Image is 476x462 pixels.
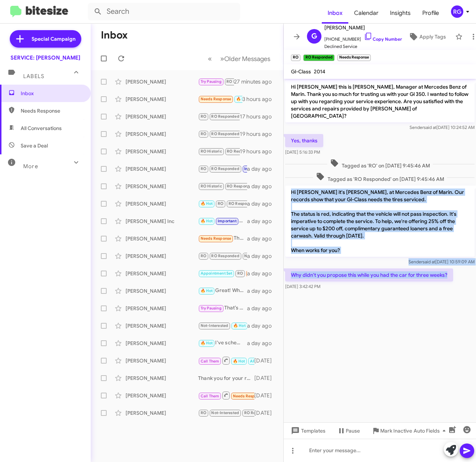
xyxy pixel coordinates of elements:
span: Not-Interested [244,254,272,258]
div: [PERSON_NAME] [126,305,198,312]
span: 🔥 Hot [201,219,213,223]
div: a day ago [247,305,278,312]
div: [PERSON_NAME] [126,270,198,277]
span: Mark Inactive [380,424,412,437]
div: Great! What time [DATE] works best for you to bring in your vehicle for service? [198,287,247,295]
a: Insights [384,3,416,24]
span: [PHONE_NUMBER] [324,32,402,43]
span: » [220,54,224,63]
span: 2014 [314,68,325,75]
span: [PERSON_NAME] [324,23,402,32]
span: Older Messages [224,55,270,63]
div: [PERSON_NAME] [126,130,198,138]
span: Not-Interested [211,410,239,415]
button: Templates [284,424,331,437]
span: Tagged as 'RO Responded' on [DATE] 9:45:46 AM [313,172,447,183]
span: Sender [DATE] 10:59:09 AM [409,259,475,264]
button: Apply Tags [402,30,452,43]
div: RG [451,5,463,18]
span: Not-Interested [201,323,229,328]
a: Calendar [348,3,384,24]
div: Need to earn the money. [198,77,234,86]
span: Auto Fields [414,424,448,437]
p: Hi [PERSON_NAME] it's [PERSON_NAME], at Mercedes Benz of Marin. Our records show that your Gl-Cla... [285,186,475,257]
span: RO Responded [229,201,257,206]
div: Ok. Will let you know [198,356,254,365]
span: RO [201,410,206,415]
div: 17 hours ago [240,113,278,120]
small: RO [291,54,300,61]
div: [PERSON_NAME] Inc [126,218,198,225]
span: Inbox [21,90,82,97]
span: Call Them [201,359,219,364]
a: Profile [416,3,445,24]
span: RO Responded Historic [227,184,270,189]
span: « [208,54,212,63]
span: Labels [23,73,44,80]
span: RO Responded Historic [227,149,270,154]
a: Inbox [322,3,348,24]
div: [PERSON_NAME] [126,200,198,207]
span: RO Responded [211,131,239,136]
span: More [23,163,38,170]
div: a day ago [247,218,278,225]
button: Next [216,51,275,66]
div: That’s perfectly fine! Just let me know when you’re ready, and we can schedule your appointment. [198,304,247,312]
span: Try Pausing [201,79,222,84]
span: RO [237,271,243,276]
div: a day ago [247,287,278,295]
div: [URL][DOMAIN_NAME] [198,95,242,103]
span: G [311,31,317,42]
div: [PERSON_NAME] [126,148,198,155]
span: Sender [DATE] 10:24:52 AM [410,125,475,130]
div: a day ago [247,270,278,277]
span: 🔥 Hot [201,288,213,293]
span: Apply Tags [419,30,446,43]
div: Why didn't you propose this while you had the car for three weeks? [198,130,240,138]
span: said at [423,259,435,264]
div: 27 minutes ago [234,78,278,85]
div: [PERSON_NAME] [126,287,198,295]
div: We're flying back to [GEOGRAPHIC_DATA] and leaving the car here, so it won't be used much. So pro... [198,199,247,208]
span: Needs Response [21,107,82,114]
span: RO [201,254,206,258]
span: 🔥 Hot [201,201,213,206]
div: Thank you for your response! Feel free to reach out when you're ready to schedule your service ap... [198,374,254,382]
div: [DATE] [254,357,278,364]
span: Important [244,166,263,171]
div: Will do. Thank you! [198,165,247,173]
div: 19 hours ago [240,130,278,138]
div: Inbound Call [198,391,254,400]
span: Appointment Set [201,271,233,276]
span: All Conversations [21,125,62,132]
span: 🔥 Hot [233,323,246,328]
div: [PERSON_NAME] [126,78,198,85]
p: Why didn't you propose this while you had the car for three weeks? [285,268,453,281]
div: [PERSON_NAME] [126,165,198,173]
small: RO Responded [303,54,334,61]
div: a day ago [247,322,278,329]
h1: Inbox [101,29,128,41]
span: RO Responded [244,410,272,415]
div: [PERSON_NAME] [126,392,198,399]
div: Hi, looks like we recommended 2 tires in the red. I can offer $91.00 ~ off 2 tires , total w/labo... [198,217,247,225]
div: Hi Bong, we do have a coupon on our website that I can honor for $100.00 off brake pad & rotor re... [198,321,247,330]
div: [PERSON_NAME] please call me back [PHONE_NUMBER] thank you [198,112,240,121]
div: [PERSON_NAME] [126,340,198,347]
button: Previous [204,51,216,66]
span: Declined Service [324,43,402,50]
div: a day ago [247,235,278,242]
span: APPOINTMENT SET [250,359,286,364]
span: Needs Response [233,394,264,398]
div: Thanks anyway [198,234,247,243]
input: Search [88,3,240,20]
div: [DATE] [254,409,278,417]
div: I've scheduled your appointment for [DATE] 10:30 AM. We look forward to seeing you then! [198,339,247,347]
div: a day ago [247,340,278,347]
button: RG [445,5,468,18]
div: 3 hours ago [242,96,278,103]
span: Save a Deal [21,142,48,149]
